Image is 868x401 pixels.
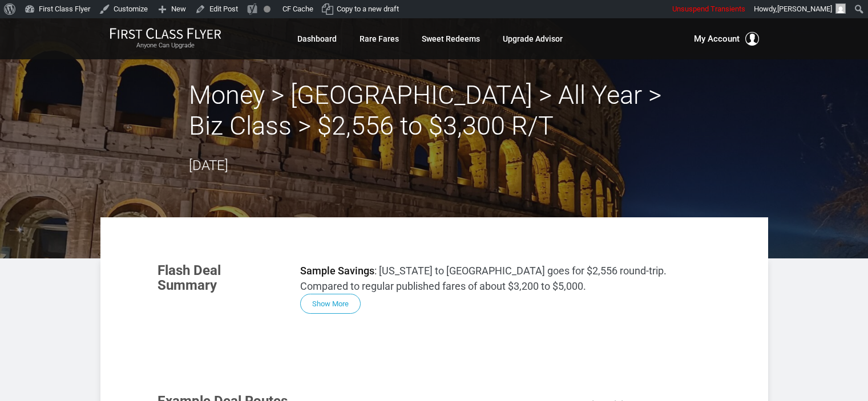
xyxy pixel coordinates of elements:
[189,80,680,141] h2: Money > [GEOGRAPHIC_DATA] > All Year > Biz Class > $2,556 to $3,300 R/T
[300,294,361,314] button: Show More
[672,5,745,13] span: Unsuspend Transients
[360,29,399,49] a: Rare Fares
[422,29,480,49] a: Sweet Redeems
[189,157,228,173] time: [DATE]
[110,27,221,39] img: First Class Flyer
[110,27,221,50] a: First Class FlyerAnyone Can Upgrade
[503,29,563,49] a: Upgrade Advisor
[297,29,337,49] a: Dashboard
[110,42,221,50] small: Anyone Can Upgrade
[158,263,283,293] h3: Flash Deal Summary
[694,32,759,46] button: My Account
[300,263,711,294] p: : [US_STATE] to [GEOGRAPHIC_DATA] goes for $2,556 round-trip. Compared to regular published fares...
[777,5,832,13] span: [PERSON_NAME]
[300,265,374,277] strong: Sample Savings
[694,32,740,46] span: My Account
